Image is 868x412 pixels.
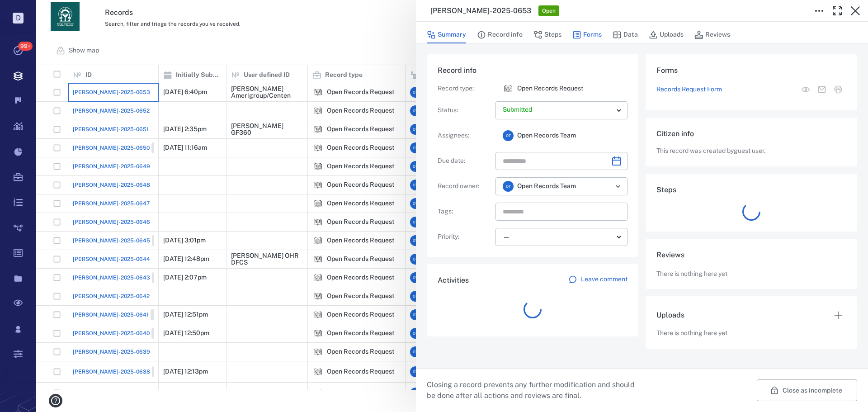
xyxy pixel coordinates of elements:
p: Tags : [438,207,492,216]
button: Print form [830,81,846,98]
a: Records Request Form [656,85,722,94]
span: 99+ [18,42,33,51]
button: Forms [572,26,602,43]
span: Open Records Team [517,131,576,140]
button: Record info [477,26,523,43]
p: Due date : [438,156,492,166]
button: View form in the step [797,81,814,98]
span: Help [20,6,39,14]
button: Close [846,2,864,20]
div: Record infoRecord type:icon Open Records RequestOpen Records RequestStatus:Assignees:OTOpen Recor... [427,54,638,264]
p: There is nothing here yet [656,270,727,279]
button: Choose date [608,152,626,170]
button: Steps [533,26,561,43]
p: This record was created by guest user . [656,147,846,156]
button: Toggle to Edit Boxes [810,2,828,20]
p: D [13,13,24,24]
button: Uploads [649,26,684,43]
button: Close as incomplete [757,379,857,401]
span: Open Records Team [517,182,576,191]
button: Data [613,26,638,43]
div: O T [503,130,514,141]
div: Citizen infoThis record was created byguest user. [646,118,857,174]
button: Toggle Fullscreen [828,2,846,20]
div: — [503,232,613,242]
p: Assignees : [438,131,492,140]
div: ReviewsThere is nothing here yet [646,239,857,297]
a: Leave comment [568,275,627,286]
button: Summary [427,26,466,43]
p: Leave comment [581,275,627,284]
button: Reviews [694,26,730,43]
div: Steps [646,174,857,239]
h6: Steps [656,185,846,195]
p: Closing a record prevents any further modification and should be done after all actions and revie... [427,379,642,401]
div: ActivitiesLeave comment [427,264,638,344]
p: Open Records Request [517,84,583,93]
p: There is nothing here yet [656,329,727,338]
h3: [PERSON_NAME]-2025-0653 [430,5,531,16]
div: FormsRecords Request FormView form in the stepMail formPrint form [646,54,857,118]
h6: Forms [656,65,846,76]
div: O T [503,181,514,192]
div: Open Records Request [503,83,514,94]
h6: Record info [438,65,627,76]
p: Status : [438,106,492,115]
button: Mail form [814,81,830,98]
h6: Reviews [656,250,846,260]
img: icon Open Records Request [503,83,514,94]
p: Record owner : [438,182,492,191]
button: Open [612,180,624,193]
p: Priority : [438,232,492,242]
span: Open [540,7,557,15]
h6: Uploads [656,310,684,321]
div: UploadsThere is nothing here yet [646,296,857,356]
h6: Citizen info [656,128,846,139]
p: Record type : [438,84,492,93]
p: Submitted [503,105,613,114]
h6: Activities [438,275,469,286]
